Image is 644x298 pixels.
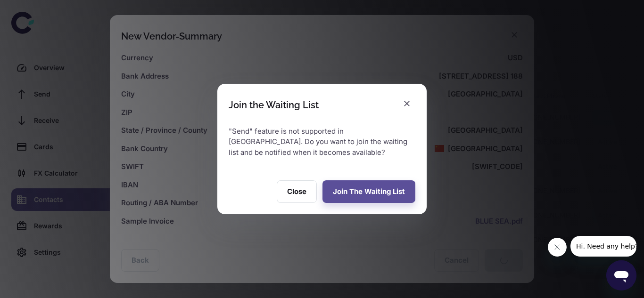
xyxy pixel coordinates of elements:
[229,99,319,111] div: Join the Waiting List
[277,180,317,203] button: Close
[606,260,636,290] iframe: Button to launch messaging window
[548,238,567,257] iframe: Close message
[570,236,636,257] iframe: Message from company
[322,180,415,203] button: Join the Waiting List
[6,7,68,14] span: Hi. Need any help?
[229,126,415,158] p: " Send " feature is not supported in [GEOGRAPHIC_DATA]. Do you want to join the waiting list and ...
